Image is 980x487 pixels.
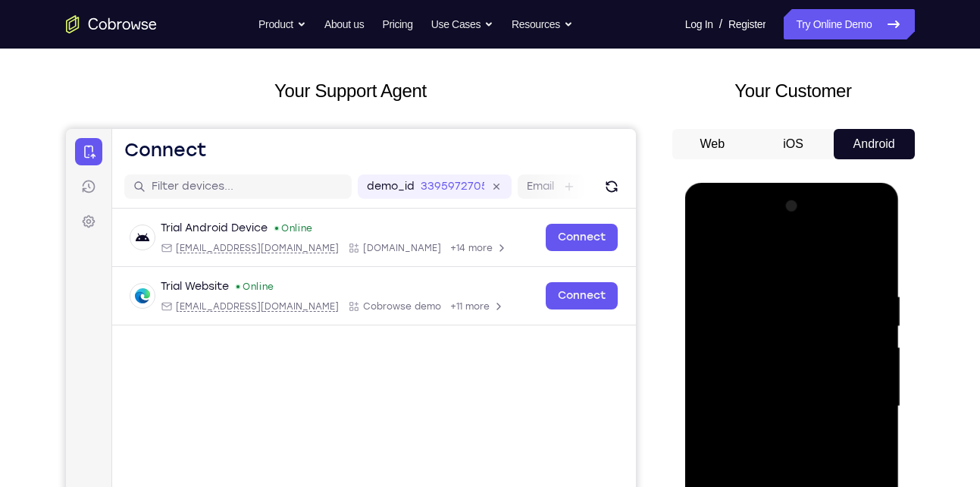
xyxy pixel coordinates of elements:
a: About us [324,9,364,39]
div: Online [208,93,247,105]
a: Try Online Demo [784,9,914,39]
a: Register [728,9,766,39]
a: Connect [480,153,552,181]
h2: Your Customer [672,77,915,105]
div: Email [95,171,273,184]
div: New devices found. [209,98,212,101]
button: Use Cases [431,9,493,39]
div: New devices found. [171,156,174,159]
div: Open device details [46,80,570,138]
span: / [719,15,722,33]
button: Product [258,9,306,39]
a: Go to the home page [66,15,157,33]
span: web@example.com [110,171,273,184]
div: Online [169,152,208,164]
span: +11 more [384,171,424,184]
span: Cobrowse demo [297,171,375,184]
span: Cobrowse.io [297,113,375,125]
h2: Your Support Agent [66,77,636,105]
button: Android [834,129,915,159]
button: iOS [753,129,834,159]
div: App [282,171,375,184]
div: Email [95,113,273,125]
div: App [282,113,375,125]
span: android@example.com [110,113,273,125]
div: Trial Android Device [95,92,202,107]
a: Log In [685,9,713,39]
button: 6-digit code [262,457,354,487]
div: Trial Website [95,150,163,165]
div: Open device details [46,138,570,196]
button: Web [672,129,753,159]
button: Resources [512,9,573,39]
a: Pricing [382,9,412,39]
a: Connect [480,95,552,122]
span: +14 more [384,113,427,125]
